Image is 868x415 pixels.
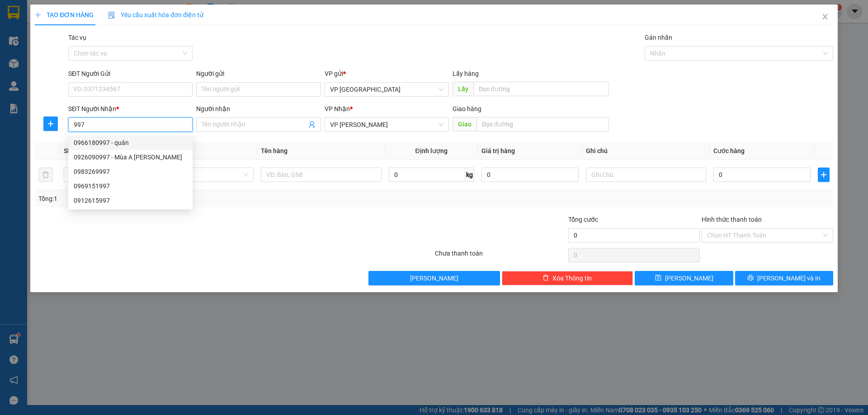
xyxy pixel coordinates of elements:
[74,167,187,177] div: 0983269997
[35,12,41,18] span: plus
[11,16,64,26] span: XUANTRANG
[68,135,193,150] div: 0966180997 - quân
[757,273,821,283] span: [PERSON_NAME] và In
[23,28,52,36] em: Logistics
[821,13,829,20] span: close
[635,271,733,285] button: save[PERSON_NAME]
[735,271,833,285] button: printer[PERSON_NAME] và In
[44,120,57,127] span: plus
[108,12,115,19] img: icon
[261,147,288,154] span: Tên hàng
[4,57,32,63] span: Người nhận:
[74,196,187,205] div: 0912615997
[139,168,248,182] span: Khác
[330,118,443,131] span: VP MỘC CHÂU
[552,273,592,283] span: Xóa Thông tin
[73,9,132,23] span: VP [GEOGRAPHIC_DATA]
[308,121,316,128] span: user-add
[196,104,321,114] div: Người nhận
[68,104,193,114] div: SĐT Người Nhận
[68,69,193,79] div: SĐT Người Gửi
[74,181,187,191] div: 0969151997
[747,275,754,282] span: printer
[108,11,203,19] span: Yêu cầu xuất hóa đơn điện tử
[261,168,381,182] input: VD: Bàn, Ghế
[713,147,745,154] span: Cước hàng
[74,152,187,162] div: 0926090997 - Mùa A [PERSON_NAME]
[410,273,458,283] span: [PERSON_NAME]
[502,271,633,285] button: deleteXóa Thông tin
[22,5,53,14] span: HAIVAN
[64,147,71,154] span: SL
[481,147,515,154] span: Giá trị hàng
[68,164,193,179] div: 0983269997
[473,82,609,96] input: Dọc đường
[582,142,710,160] th: Ghi chú
[325,69,449,79] div: VP gửi
[665,273,713,283] span: [PERSON_NAME]
[481,168,579,182] input: 0
[818,168,830,182] button: plus
[812,5,838,30] button: Close
[74,138,187,148] div: 0966180997 - quân
[368,271,500,285] button: [PERSON_NAME]
[434,248,567,264] div: Chưa thanh toán
[453,82,473,96] span: Lấy
[586,168,706,182] input: Ghi Chú
[43,117,58,131] button: plus
[415,147,448,154] span: Định lượng
[4,64,67,76] span: 0865808699
[453,70,479,77] span: Lấy hàng
[38,168,53,182] button: delete
[818,171,829,178] span: plus
[453,117,476,131] span: Giao
[330,83,443,96] span: VP HÀ NỘI
[476,117,609,131] input: Dọc đường
[68,193,193,208] div: 0912615997
[68,179,193,193] div: 0969151997
[645,34,672,41] label: Gán nhãn
[38,194,335,204] div: Tổng: 1
[91,24,132,33] span: 0943559551
[325,105,350,112] span: VP Nhận
[35,11,94,19] span: TẠO ĐƠN HÀNG
[702,216,762,223] label: Hình thức thanh toán
[542,275,549,282] span: delete
[568,216,598,223] span: Tổng cước
[655,275,661,282] span: save
[4,51,28,57] span: Người gửi:
[68,150,193,164] div: 0926090997 - Mùa A Thịnh
[196,69,321,79] div: Người gửi
[68,34,86,41] label: Tác vụ
[465,168,474,182] span: kg
[453,105,481,112] span: Giao hàng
